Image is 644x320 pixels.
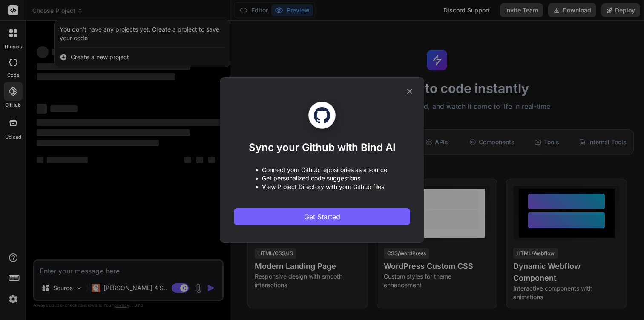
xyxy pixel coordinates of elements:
[255,174,389,183] p: • Get personalized code suggestions
[249,141,396,154] h1: Sync your Github with Bind AI
[255,183,389,191] p: • View Project Directory with your Github files
[255,166,389,174] p: • Connect your Github repositories as a source.
[304,212,340,222] span: Get Started
[234,208,410,225] button: Get Started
